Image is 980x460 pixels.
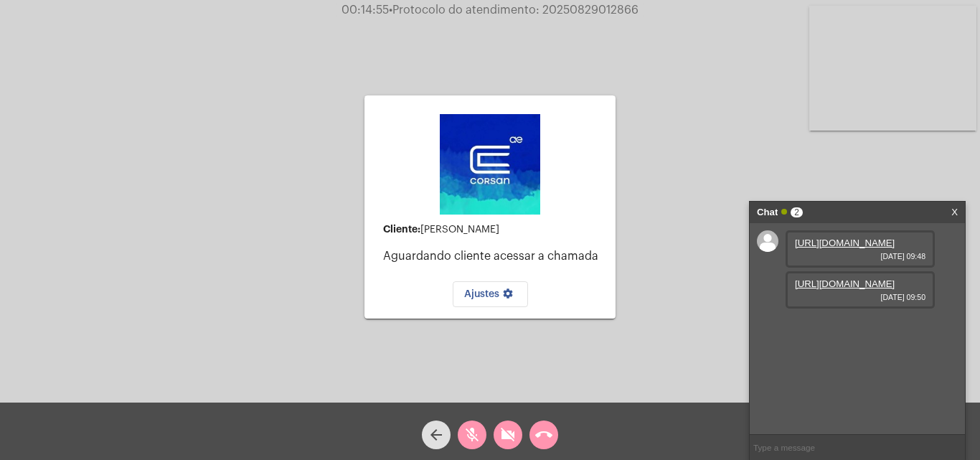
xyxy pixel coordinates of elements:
img: d4669ae0-8c07-2337-4f67-34b0df7f5ae4.jpeg [440,114,540,215]
span: • [389,4,392,16]
mat-icon: settings [499,288,517,305]
div: [PERSON_NAME] [383,224,604,235]
span: Ajustes [464,289,517,299]
span: 2 [791,207,803,217]
a: X [951,202,958,223]
mat-icon: videocam_off [499,426,517,443]
span: Online [781,209,787,215]
mat-icon: mic_off [463,426,481,443]
span: 00:14:55 [341,4,389,16]
span: [DATE] 09:50 [795,293,925,301]
mat-icon: arrow_back [428,426,445,443]
mat-icon: call_end [535,426,552,443]
strong: Chat [757,202,778,223]
input: Type a message [750,435,965,460]
span: [DATE] 09:48 [795,252,925,260]
button: Ajustes [453,281,528,307]
strong: Cliente: [383,224,420,234]
a: [URL][DOMAIN_NAME] [795,278,895,289]
a: [URL][DOMAIN_NAME] [795,238,895,248]
span: Protocolo do atendimento: 20250829012866 [389,4,639,16]
p: Aguardando cliente acessar a chamada [383,250,604,263]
